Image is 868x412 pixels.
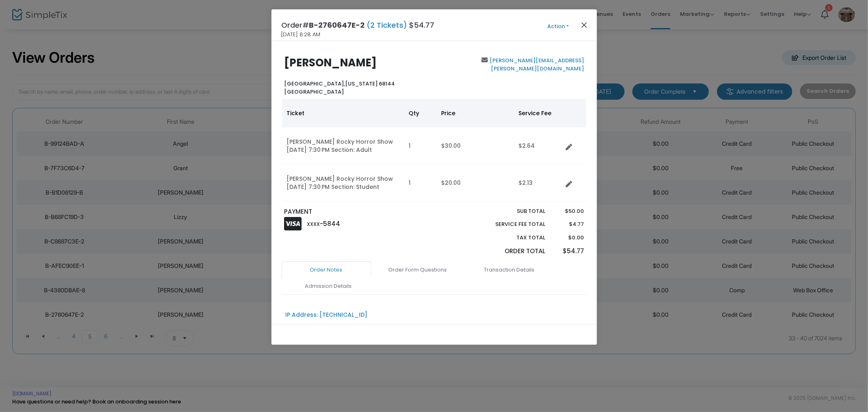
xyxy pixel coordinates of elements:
b: [PERSON_NAME] [284,55,377,70]
div: IP Address: [TECHNICAL_ID] [285,311,367,319]
td: $30.00 [437,127,514,164]
h4: Order# $54.77 [282,20,435,31]
th: Service Fee [514,99,563,127]
th: Qty [404,99,437,127]
button: Action [534,22,583,31]
span: -5844 [320,219,341,228]
button: Close [579,20,589,30]
td: $20.00 [437,164,514,202]
a: [PERSON_NAME][EMAIL_ADDRESS][PERSON_NAME][DOMAIN_NAME] [488,57,584,72]
td: [PERSON_NAME] Rocky Horror Show [DATE] 7:30 PM Section: Adult [282,127,404,164]
td: 1 [404,127,437,164]
th: Price [437,99,514,127]
span: (2 Tickets) [365,20,409,30]
b: [US_STATE] 68144 [GEOGRAPHIC_DATA] [284,80,395,96]
p: $0.00 [553,234,584,242]
td: 1 [404,164,437,202]
a: Order Notes [282,261,371,278]
a: Order Form Questions [373,261,463,278]
td: [PERSON_NAME] Rocky Horror Show [DATE] 7:30 PM Section: Student [282,164,404,202]
p: Tax Total [477,234,546,242]
span: [GEOGRAPHIC_DATA], [284,80,345,88]
p: Service Fee Total [477,220,546,228]
p: $50.00 [553,207,584,215]
td: $2.13 [514,164,563,202]
span: B-2760647E-2 [309,20,365,30]
p: $4.77 [553,220,584,228]
th: Ticket [282,99,404,127]
a: Transaction Details [465,261,554,278]
div: Data table [282,99,586,202]
p: Order Total [477,247,546,256]
span: [DATE] 8:28 AM [282,31,321,39]
p: Sub total [477,207,546,215]
p: PAYMENT [284,207,430,217]
span: XXXX [307,221,320,228]
p: $54.77 [553,247,584,256]
a: Admission Details [284,278,373,295]
td: $2.64 [514,127,563,164]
